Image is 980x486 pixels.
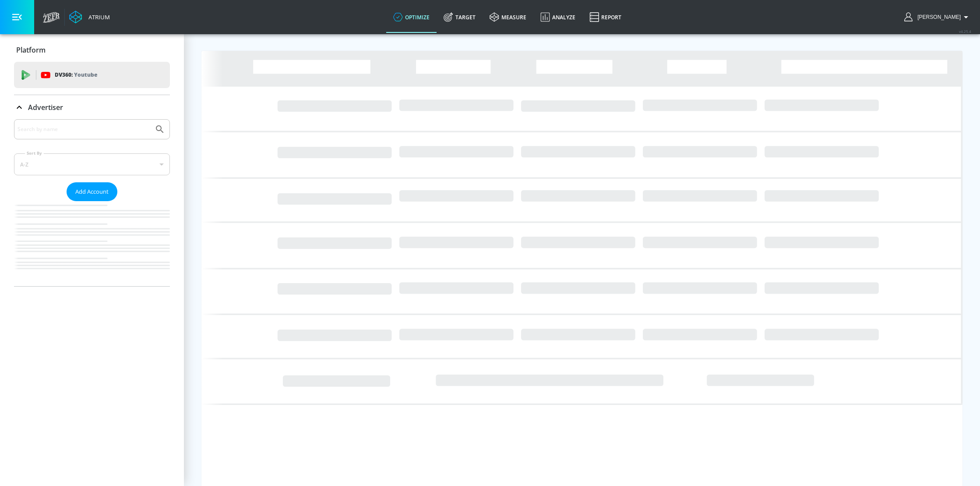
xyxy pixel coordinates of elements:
button: [PERSON_NAME] [904,12,971,22]
span: login as: uyen.hoang@zefr.com [914,14,961,20]
a: optimize [386,1,437,33]
nav: list of Advertiser [14,201,170,286]
div: Advertiser [14,119,170,286]
p: Advertiser [28,103,63,112]
input: Search by name [18,124,150,135]
a: Analyze [533,1,582,33]
button: Add Account [67,182,117,201]
div: Platform [14,38,170,62]
p: Youtube [74,70,97,79]
a: Report [582,1,628,33]
div: Advertiser [14,95,170,120]
p: DV360: [55,70,97,80]
span: v 4.25.4 [959,29,971,34]
label: Sort By [25,150,44,156]
div: Atrium [85,13,110,21]
p: Platform [16,45,46,55]
div: A-Z [14,153,170,175]
a: Target [437,1,483,33]
a: measure [483,1,533,33]
div: DV360: Youtube [14,62,170,88]
a: Atrium [69,11,110,24]
span: Add Account [75,187,109,197]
